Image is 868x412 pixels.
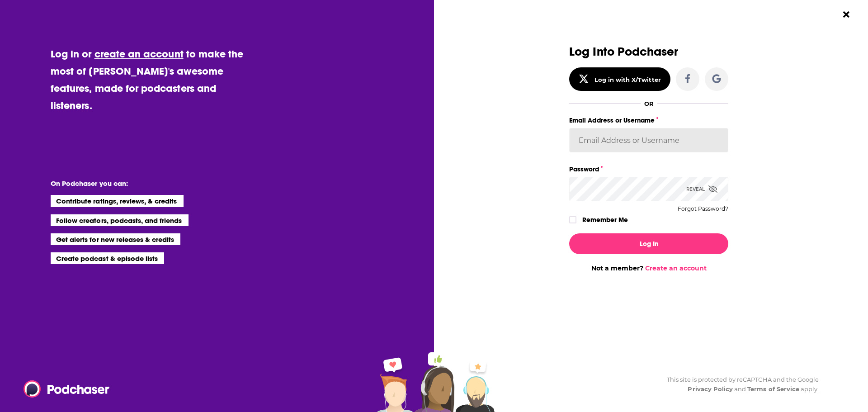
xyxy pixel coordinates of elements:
[51,195,184,207] li: Contribute ratings, reviews, & credits
[569,163,728,175] label: Password
[569,264,728,272] div: Not a member?
[747,385,799,393] a: Terms of Service
[94,47,184,60] a: create an account
[569,67,670,91] button: Log in with X/Twitter
[24,380,103,398] a: Podchaser - Follow, Share and Rate Podcasts
[569,233,728,254] button: Log In
[660,375,819,394] div: This site is protected by reCAPTCHA and the Google and apply.
[838,6,855,23] button: Close Button
[51,233,180,245] li: Get alerts for new releases & credits
[678,206,728,212] button: Forgot Password?
[51,252,164,264] li: Create podcast & episode lists
[688,385,733,393] a: Privacy Policy
[569,114,728,126] label: Email Address or Username
[645,264,707,272] a: Create an account
[569,128,728,152] input: Email Address or Username
[569,45,728,58] h3: Log Into Podchaser
[51,214,189,226] li: Follow creators, podcasts, and friends
[582,214,628,226] label: Remember Me
[594,76,661,83] div: Log in with X/Twitter
[644,100,654,107] div: OR
[686,177,717,201] div: Reveal
[51,179,231,188] li: On Podchaser you can:
[24,380,110,398] img: Podchaser - Follow, Share and Rate Podcasts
